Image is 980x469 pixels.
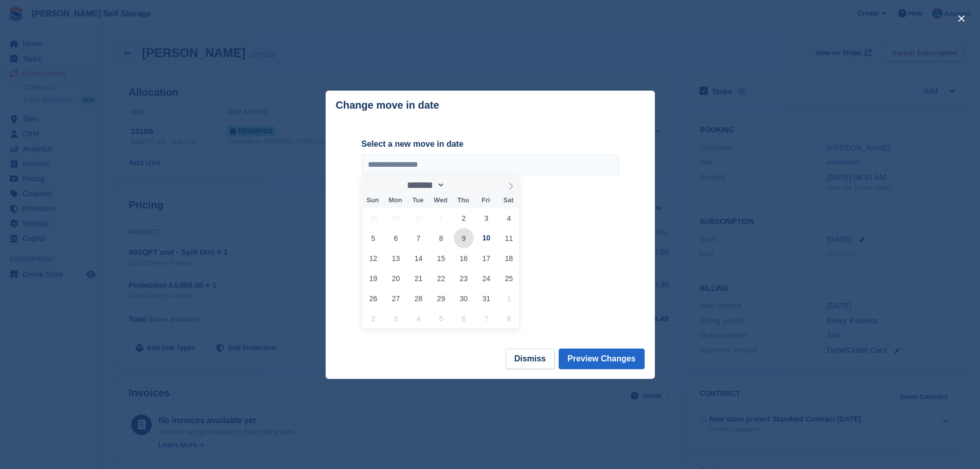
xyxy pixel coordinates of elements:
[363,288,383,308] span: October 26, 2025
[476,268,496,288] span: October 24, 2025
[408,228,429,248] span: October 7, 2025
[386,248,406,268] span: October 13, 2025
[476,208,496,228] span: October 3, 2025
[559,349,645,369] button: Preview Changes
[499,288,519,308] span: November 1, 2025
[499,228,519,248] span: October 11, 2025
[363,308,383,328] span: November 2, 2025
[408,268,429,288] span: October 21, 2025
[363,228,383,248] span: October 5, 2025
[499,208,519,228] span: October 4, 2025
[386,308,406,328] span: November 3, 2025
[429,197,452,204] span: Wed
[431,308,451,328] span: November 5, 2025
[454,268,474,288] span: October 23, 2025
[497,197,520,204] span: Sat
[454,248,474,268] span: October 16, 2025
[386,228,406,248] span: October 6, 2025
[408,308,429,328] span: November 4, 2025
[476,308,496,328] span: November 7, 2025
[454,208,474,228] span: October 2, 2025
[431,288,451,308] span: October 29, 2025
[363,208,383,228] span: September 28, 2025
[431,268,451,288] span: October 22, 2025
[404,180,446,190] select: Month
[454,228,474,248] span: October 9, 2025
[384,197,406,204] span: Mon
[476,248,496,268] span: October 17, 2025
[431,248,451,268] span: October 15, 2025
[474,197,497,204] span: Fri
[408,288,429,308] span: October 28, 2025
[506,349,555,369] button: Dismiss
[476,288,496,308] span: October 31, 2025
[362,197,384,204] span: Sun
[406,197,429,204] span: Tue
[386,208,406,228] span: September 29, 2025
[452,197,474,204] span: Thu
[499,308,519,328] span: November 8, 2025
[431,208,451,228] span: October 1, 2025
[953,10,970,27] button: close
[445,180,477,190] input: Year
[363,248,383,268] span: October 12, 2025
[362,138,619,150] label: Select a new move in date
[499,268,519,288] span: October 25, 2025
[336,99,439,111] p: Change move in date
[386,268,406,288] span: October 20, 2025
[386,288,406,308] span: October 27, 2025
[363,268,383,288] span: October 19, 2025
[408,208,429,228] span: September 30, 2025
[431,228,451,248] span: October 8, 2025
[454,308,474,328] span: November 6, 2025
[476,228,496,248] span: October 10, 2025
[499,248,519,268] span: October 18, 2025
[454,288,474,308] span: October 30, 2025
[408,248,429,268] span: October 14, 2025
